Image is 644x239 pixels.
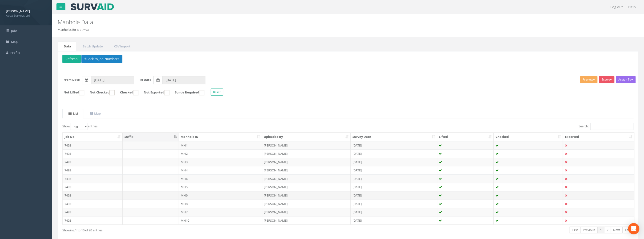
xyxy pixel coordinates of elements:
[351,166,437,174] td: [DATE]
[351,191,437,200] td: [DATE]
[611,227,623,233] a: Next
[76,42,108,51] a: Batch Update
[351,174,437,183] td: [DATE]
[351,133,437,141] th: Survey Date: activate to sort column ascending
[58,42,76,51] a: Data
[351,200,437,208] td: [DATE]
[62,109,83,118] a: List
[179,133,262,141] th: Manhole ID: activate to sort column ascending
[179,158,262,166] td: MH3
[351,183,437,191] td: [DATE]
[597,227,604,233] a: 1
[179,191,262,200] td: MH9
[437,133,494,141] th: Lifted: activate to sort column ascending
[604,227,611,233] a: 2
[6,9,30,13] strong: [PERSON_NAME]
[351,158,437,166] td: [DATE]
[62,123,97,130] label: Show entries
[599,76,614,83] button: Export
[262,174,351,183] td: [PERSON_NAME]
[63,200,123,208] td: 7493
[64,77,80,82] label: From Date
[63,149,123,158] td: 7493
[563,133,634,141] th: Exported: activate to sort column ascending
[628,223,639,234] div: Open Intercom Messenger
[179,183,262,191] td: MH5
[262,133,351,141] th: Uploaded By: activate to sort column ascending
[494,133,563,141] th: Checked: activate to sort column ascending
[579,123,633,130] label: Search:
[162,76,205,84] input: To Date
[622,227,633,233] a: Last
[63,183,123,191] td: 7493
[179,141,262,150] td: MH1
[63,141,123,150] td: 7493
[62,55,81,63] button: Refresh
[139,90,169,95] label: Not Exported
[262,149,351,158] td: [PERSON_NAME]
[68,111,78,116] uib-tab-heading: List
[108,42,135,51] a: CSV Import
[262,166,351,174] td: [PERSON_NAME]
[63,158,123,166] td: 7493
[63,216,123,225] td: 7493
[179,200,262,208] td: MH8
[139,77,151,82] label: To Date
[262,200,351,208] td: [PERSON_NAME]
[58,27,89,32] li: Manholes for Job 7493
[262,183,351,191] td: [PERSON_NAME]
[179,208,262,216] td: MH7
[6,8,46,18] a: [PERSON_NAME] Apex Surveys Ltd
[91,76,134,84] input: From Date
[81,55,122,63] button: Back to Job Numbers
[85,90,115,95] label: Not Checked
[262,158,351,166] td: [PERSON_NAME]
[580,76,597,83] button: Preview
[351,149,437,158] td: [DATE]
[62,226,296,232] div: Showing 1 to 10 of 20 entries
[580,227,598,233] a: Previous
[11,29,17,33] span: Jobs
[590,123,633,130] input: Search:
[262,141,351,150] td: [PERSON_NAME]
[59,90,84,95] label: Not Lifted
[616,76,636,83] button: Assign To
[115,90,138,95] label: Checked
[351,208,437,216] td: [DATE]
[6,13,46,18] span: Apex Surveys Ltd
[63,191,123,200] td: 7493
[63,174,123,183] td: 7493
[262,208,351,216] td: [PERSON_NAME]
[262,191,351,200] td: [PERSON_NAME]
[211,89,223,96] button: Reset
[179,149,262,158] td: MH2
[63,166,123,174] td: 7493
[10,50,20,55] span: Profile
[123,133,179,141] th: Suffix: activate to sort column descending
[569,227,580,233] a: First
[63,208,123,216] td: 7493
[179,174,262,183] td: MH6
[179,166,262,174] td: MH4
[179,216,262,225] td: MH10
[170,90,204,95] label: Sonde Required
[351,141,437,150] td: [DATE]
[58,19,540,25] h2: Manhole Data
[351,216,437,225] td: [DATE]
[262,216,351,225] td: [PERSON_NAME]
[63,133,123,141] th: Job No: activate to sort column ascending
[84,109,106,118] a: Map
[90,111,101,116] uib-tab-heading: Map
[70,123,88,130] select: Showentries
[11,40,18,44] span: Map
